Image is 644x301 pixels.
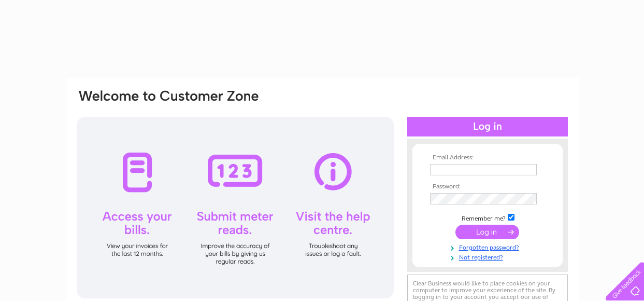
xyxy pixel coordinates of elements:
th: Password: [427,183,548,190]
td: Remember me? [427,212,548,223]
th: Email Address: [427,154,548,161]
a: Forgotten password? [430,242,548,252]
input: Submit [455,225,519,239]
a: Not registered? [430,252,548,262]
